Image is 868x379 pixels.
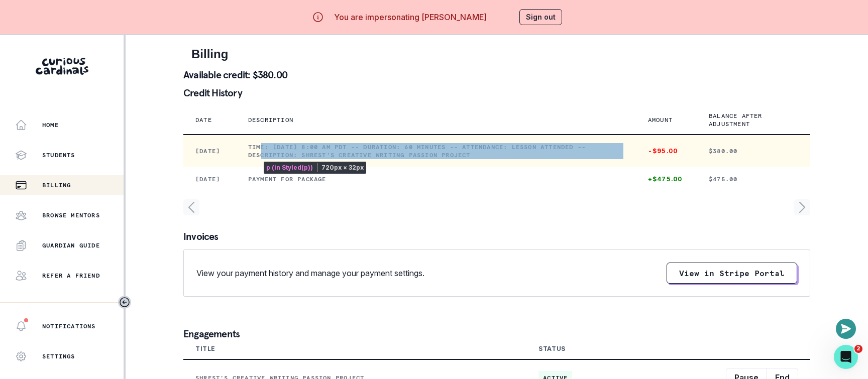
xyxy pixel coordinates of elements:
button: Open or close messaging widget [836,319,856,339]
p: You are impersonating [PERSON_NAME] [334,11,487,23]
p: $475.00 [709,175,798,183]
svg: page right [794,199,810,215]
p: Billing [42,181,71,189]
p: +$475.00 [648,175,685,183]
button: Sign out [519,9,562,25]
p: Available credit: $380.00 [183,70,810,80]
button: View in Stripe Portal [667,263,797,284]
p: Invoices [183,231,810,241]
p: Time: [DATE] 8:00 AM PDT -- Duration: 60 minutes -- Attendance: Lesson attended -- Description: S... [248,143,624,159]
div: Title [195,345,215,353]
p: -$95.00 [648,147,685,155]
p: Date [195,116,212,124]
h2: Billing [191,47,802,62]
p: Settings [42,352,75,360]
button: Toggle sidebar [118,296,131,309]
p: Refer a friend [42,272,100,280]
p: Payment for Package [248,175,624,183]
svg: page left [183,199,199,215]
p: Students [42,151,75,159]
p: Guardian Guide [42,241,100,249]
p: Credit History [183,88,810,98]
div: Status [538,345,566,353]
p: Browse Mentors [42,211,100,219]
p: Description [248,116,293,124]
p: Engagements [183,329,810,339]
p: [DATE] [195,147,224,155]
p: Balance after adjustment [709,112,786,128]
img: Curious Cardinals Logo [36,58,88,75]
p: [DATE] [195,175,224,183]
p: Amount [648,116,673,124]
iframe: Intercom live chat [834,345,858,369]
p: Home [42,121,59,129]
span: 2 [854,345,862,353]
p: Notifications [42,322,96,330]
p: $380.00 [709,147,798,155]
p: View your payment history and manage your payment settings. [196,267,424,279]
